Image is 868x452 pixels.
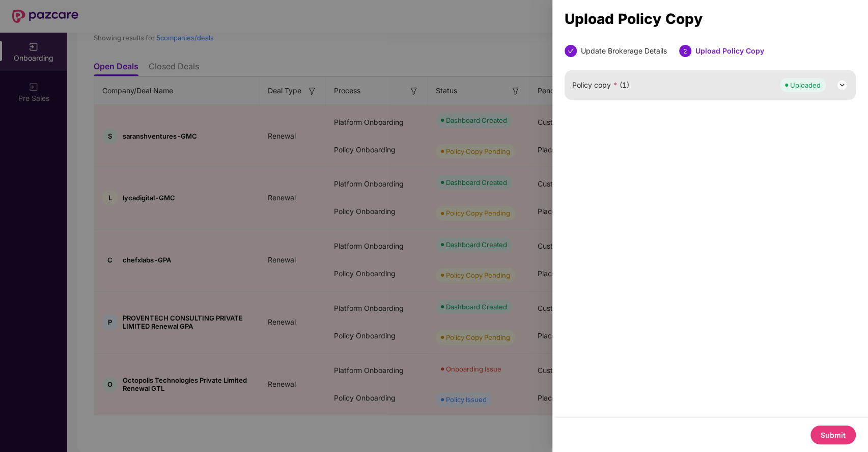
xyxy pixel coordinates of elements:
[836,79,848,91] img: svg+xml;base64,PHN2ZyB3aWR0aD0iMjQiIGhlaWdodD0iMjQiIHZpZXdCb3g9IjAgMCAyNCAyNCIgZmlsbD0ibm9uZSIgeG...
[581,45,667,57] div: Update Brokerage Details
[695,45,764,57] div: Upload Policy Copy
[568,48,574,54] span: check
[565,13,856,24] div: Upload Policy Copy
[683,47,687,55] span: 2
[572,79,629,91] span: Policy copy (1)
[790,80,821,90] div: Uploaded
[810,426,856,444] button: Submit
